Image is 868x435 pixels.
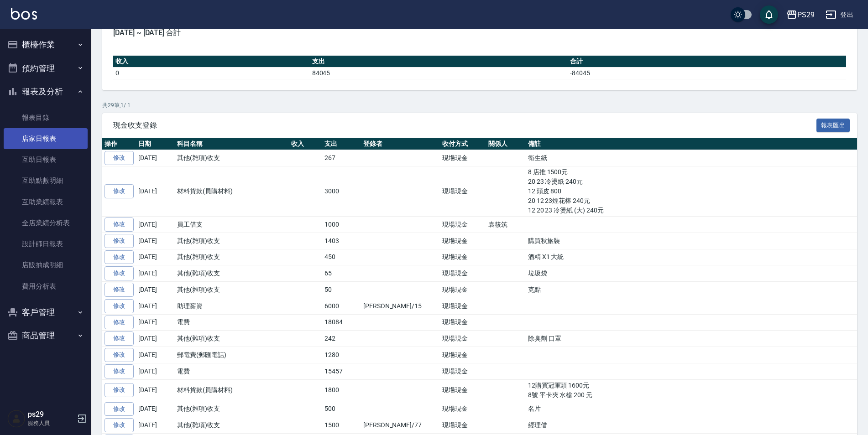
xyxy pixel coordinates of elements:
[4,170,88,191] a: 互助點數明細
[136,379,175,401] td: [DATE]
[136,166,175,217] td: [DATE]
[7,409,26,428] img: Person
[105,266,134,280] a: 修改
[105,364,134,378] a: 修改
[4,254,88,275] a: 店販抽成明細
[105,383,134,397] a: 修改
[440,298,486,314] td: 現場現金
[310,67,568,79] td: 84045
[113,56,310,67] th: 收入
[526,138,857,150] th: 備註
[440,379,486,401] td: 現場現金
[136,282,175,298] td: [DATE]
[105,283,134,297] a: 修改
[4,233,88,254] a: 設計師日報表
[105,250,134,264] a: 修改
[797,9,815,21] div: PS29
[816,119,850,133] button: 報表匯出
[440,347,486,363] td: 現場現金
[322,417,361,434] td: 1500
[322,363,361,379] td: 15457
[136,217,175,233] td: [DATE]
[175,282,289,298] td: 其他(雜項)收支
[136,150,175,166] td: [DATE]
[526,249,857,265] td: 酒精 X1 大統
[136,314,175,331] td: [DATE]
[175,363,289,379] td: 電費
[526,166,857,217] td: 8 店推 1500元 20 23 冷燙紙 240元 12 頭皮 800 20 12 23煙花棒 240元 12 20 23 冷燙紙 (大) 240元
[526,265,857,282] td: 垃圾袋
[361,138,440,150] th: 登錄者
[175,217,289,233] td: 員工借支
[175,298,289,314] td: 助理薪資
[105,402,134,416] a: 修改
[136,401,175,417] td: [DATE]
[440,282,486,298] td: 現場現金
[440,331,486,347] td: 現場現金
[4,57,88,80] button: 預約管理
[105,299,134,313] a: 修改
[113,28,846,37] span: [DATE] ~ [DATE] 合計
[526,282,857,298] td: 克點
[440,217,486,233] td: 現場現金
[440,417,486,434] td: 現場現金
[105,234,134,248] a: 修改
[361,298,440,314] td: [PERSON_NAME]/15
[568,56,846,67] th: 合計
[289,138,322,150] th: 收入
[28,419,74,427] p: 服務人員
[175,417,289,434] td: 其他(雜項)收支
[440,363,486,379] td: 現場現金
[526,331,857,347] td: 除臭劑 口罩
[175,379,289,401] td: 材料貨款(員購材料)
[440,150,486,166] td: 現場現金
[322,233,361,249] td: 1403
[783,5,818,24] button: PS29
[175,233,289,249] td: 其他(雜項)收支
[136,138,175,150] th: 日期
[105,348,134,362] a: 修改
[526,379,857,401] td: 12購買冠軍頭 1600元 8號 平卡夾 水槍 200 元
[322,150,361,166] td: 267
[136,347,175,363] td: [DATE]
[136,363,175,379] td: [DATE]
[175,314,289,331] td: 電費
[175,347,289,363] td: 郵電費(郵匯電話)
[175,138,289,150] th: 科目名稱
[28,410,74,419] h5: ps29
[440,265,486,282] td: 現場現金
[105,418,134,432] a: 修改
[322,314,361,331] td: 18084
[105,217,134,232] a: 修改
[822,6,857,23] button: 登出
[486,138,526,150] th: 關係人
[105,151,134,165] a: 修改
[175,249,289,265] td: 其他(雜項)收支
[322,347,361,363] td: 1280
[526,150,857,166] td: 衛生紙
[4,80,88,104] button: 報表及分析
[11,8,37,20] img: Logo
[760,5,778,24] button: save
[175,150,289,166] td: 其他(雜項)收支
[4,192,88,212] a: 互助業績報表
[175,265,289,282] td: 其他(雜項)收支
[113,121,816,130] span: 現金收支登錄
[322,166,361,217] td: 3000
[322,138,361,150] th: 支出
[568,67,846,79] td: -84045
[440,233,486,249] td: 現場現金
[4,276,88,297] a: 費用分析表
[175,401,289,417] td: 其他(雜項)收支
[440,401,486,417] td: 現場現金
[322,249,361,265] td: 450
[105,331,134,346] a: 修改
[4,300,88,324] button: 客戶管理
[322,265,361,282] td: 65
[136,417,175,434] td: [DATE]
[4,324,88,347] button: 商品管理
[526,233,857,249] td: 購買秋旅裝
[136,298,175,314] td: [DATE]
[310,56,568,67] th: 支出
[440,138,486,150] th: 收付方式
